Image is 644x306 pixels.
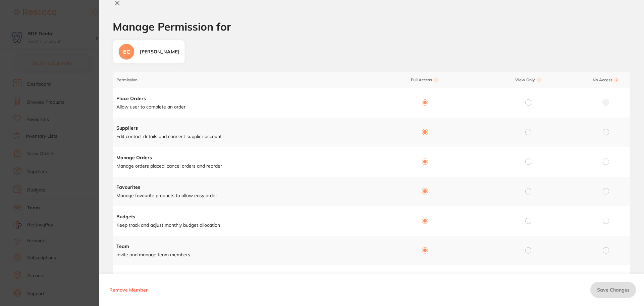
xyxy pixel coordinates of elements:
h4: Contract Price [116,273,371,279]
p: Message from Restocq, sent Just now [29,118,119,124]
p: Manage favourite products to allow easy order [116,192,371,199]
p: Keep track and adjust monthly budget allocation [116,222,371,229]
div: message notification from Restocq, Just now. Hi Daina, This month, AB Orthodontics is offering 30... [10,10,124,128]
p: Edit contact details and connect supplier account [116,133,371,140]
div: EC [118,44,135,60]
img: Profile image for Restocq [15,16,26,27]
h4: Manage Orders [116,155,371,161]
h4: Budgets [116,214,371,220]
div: Message content [29,14,119,115]
h4: Place Orders [116,95,371,102]
div: Hi [PERSON_NAME], [29,14,119,21]
p: Manage orders placed, cancel orders and reorder [116,163,371,170]
h4: Team [116,243,371,250]
p: Invite and manage team members [116,252,371,258]
h4: Favourites [116,184,371,191]
span: Save Changes [597,287,630,293]
p: Allow user to complete an order [116,104,371,111]
h1: Manage Permission for [113,20,631,33]
span: View Only [478,77,578,83]
span: Remove Member [109,287,148,293]
span: Full Access [375,77,475,83]
button: Save Changes [590,282,636,298]
span: No Access [582,77,630,83]
button: Remove Member [107,282,150,298]
div: [PERSON_NAME] [140,49,179,55]
span: Permission [116,78,371,82]
h4: Suppliers [116,125,371,132]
